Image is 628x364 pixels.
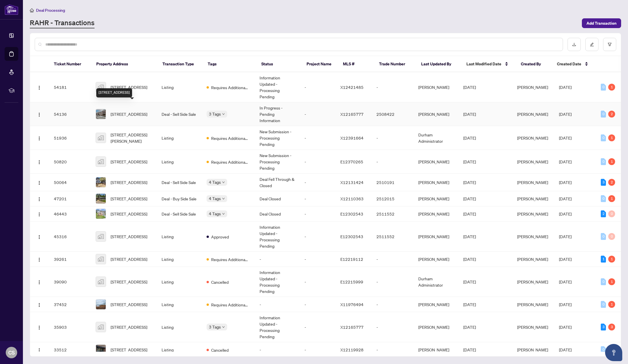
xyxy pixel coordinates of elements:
td: 2512015 [372,191,414,206]
div: 1 [608,195,615,202]
td: 47201 [49,191,91,206]
span: [PERSON_NAME] [517,85,548,90]
span: [DATE] [463,159,476,164]
span: [DATE] [463,211,476,216]
td: 54181 [49,72,91,102]
span: filter [608,42,612,46]
span: [DATE] [559,111,572,117]
button: Logo [35,209,44,218]
img: thumbnail-img [96,345,106,355]
td: Information Updated - Processing Pending [255,72,300,102]
th: Transaction Type [158,56,203,72]
img: tab_keywords_by_traffic_grey.svg [57,33,62,38]
td: Information Updated - Processing Pending [255,312,300,342]
div: [STREET_ADDRESS] [96,88,132,97]
img: Logo [37,212,42,217]
td: - [372,312,414,342]
img: thumbnail-img [96,194,106,203]
span: [STREET_ADDRESS] [111,347,147,353]
td: 2511552 [372,222,414,252]
img: Logo [37,112,42,117]
button: filter [603,38,616,51]
span: E12302543 [340,211,363,216]
td: 2508422 [372,102,414,126]
div: 1 [608,134,615,141]
td: Durham Administrator [414,126,459,150]
span: down [222,212,225,215]
span: CS [8,349,15,357]
div: 0 [601,301,606,308]
div: 1 [608,158,615,165]
img: thumbnail-img [96,109,106,119]
td: Listing [157,342,202,357]
span: Approved [211,234,229,240]
span: Created Date [557,61,581,67]
td: Listing [157,126,202,150]
td: [PERSON_NAME] [414,222,459,252]
td: Listing [157,267,202,297]
div: 3 [601,324,606,330]
td: - [300,297,336,312]
button: edit [585,38,598,51]
button: Open asap [605,344,622,361]
img: thumbnail-img [96,133,106,143]
span: Cancelled [211,279,229,285]
div: 0 [601,233,606,240]
span: [STREET_ADDRESS] [111,179,147,185]
img: thumbnail-img [96,157,106,167]
th: MLS # [338,56,374,72]
td: - [300,252,336,267]
img: logo [5,4,18,15]
td: - [255,252,300,267]
div: 1 [608,278,615,285]
span: [DATE] [559,257,572,262]
td: Listing [157,252,202,267]
a: RAHR - Transactions [30,18,95,28]
div: 1 [608,84,615,91]
td: - [300,72,336,102]
div: 2 [608,111,615,118]
button: Logo [35,133,44,142]
td: - [372,267,414,297]
td: - [300,312,336,342]
td: Deal Closed [255,206,300,222]
button: Logo [35,232,44,241]
img: thumbnail-img [96,82,106,92]
div: v 4.0.25 [16,9,28,14]
img: thumbnail-img [96,209,106,219]
td: - [300,342,336,357]
div: 0 [608,233,615,240]
td: [PERSON_NAME] [414,191,459,206]
span: [DATE] [463,180,476,185]
span: down [222,113,225,116]
td: - [300,191,336,206]
td: 51936 [49,126,91,150]
img: Logo [37,348,42,353]
img: Logo [37,136,42,141]
th: Status [257,56,302,72]
td: - [372,150,414,174]
span: X12421485 [340,85,364,90]
td: 54136 [49,102,91,126]
div: Domain: [PERSON_NAME][DOMAIN_NAME] [15,15,95,19]
button: Logo [35,109,44,119]
span: [DATE] [559,234,572,239]
span: [DATE] [559,347,572,352]
div: 1 [608,301,615,308]
span: [STREET_ADDRESS] [111,158,147,165]
span: Requires Additional Docs [211,159,248,165]
div: 0 [601,111,606,118]
div: 0 [601,84,606,91]
span: [PERSON_NAME] [517,234,548,239]
th: Last Updated By [417,56,462,72]
span: [STREET_ADDRESS] [111,301,147,308]
div: 0 [601,134,606,141]
span: home [30,8,34,12]
div: 0 [608,210,615,217]
span: [STREET_ADDRESS] [111,256,147,262]
img: Logo [37,325,42,330]
span: [STREET_ADDRESS] [111,111,147,117]
span: [DATE] [463,257,476,262]
span: Deal Processing [36,8,65,13]
td: 39261 [49,252,91,267]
